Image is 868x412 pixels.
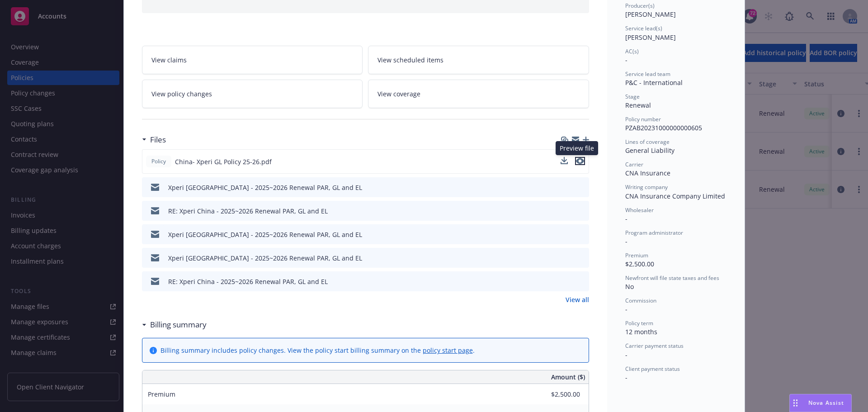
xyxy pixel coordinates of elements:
[789,394,852,412] button: Nova Assist
[790,394,801,412] div: Drag to move
[625,70,670,78] span: Service lead team
[625,251,648,259] span: Premium
[142,319,207,331] div: Billing summary
[625,24,662,32] span: Service lead(s)
[175,157,272,166] span: China- Xperi GL Policy 25-26.pdf
[625,183,668,191] span: Writing company
[625,297,656,304] span: Commission
[563,253,570,263] button: download file
[625,237,627,246] span: -
[423,346,473,355] a: policy start page
[151,55,187,65] span: View claims
[625,342,684,350] span: Carrier payment status
[625,327,657,336] span: 12 months
[577,183,585,192] button: preview file
[160,346,475,355] div: Billing summary includes policy changes. View the policy start billing summary on the .
[368,80,589,108] a: View coverage
[368,46,589,74] a: View scheduled items
[808,399,844,407] span: Nova Assist
[150,319,207,331] h3: Billing summary
[625,123,702,132] span: PZAB20231000000000605
[625,192,725,200] span: CNA Insurance Company Limited
[577,230,585,239] button: preview file
[377,89,420,99] span: View coverage
[625,206,654,214] span: Wholesaler
[142,46,363,74] a: View claims
[168,230,362,239] div: Xperi [GEOGRAPHIC_DATA] - 2025~2026 Renewal PAR, GL and EL
[150,157,168,166] span: Policy
[625,260,654,268] span: $2,500.00
[168,183,362,192] div: Xperi [GEOGRAPHIC_DATA] - 2025~2026 Renewal PAR, GL and EL
[625,305,627,313] span: -
[625,10,676,19] span: [PERSON_NAME]
[150,134,166,146] h3: Files
[625,161,643,168] span: Carrier
[625,115,661,123] span: Policy number
[575,157,585,165] button: preview file
[625,146,675,155] span: General Liability
[561,157,568,166] button: download file
[556,141,598,155] div: Preview file
[563,206,570,216] button: download file
[625,101,651,109] span: Renewal
[577,253,585,263] button: preview file
[625,78,683,87] span: P&C - International
[625,56,627,64] span: -
[625,282,634,291] span: No
[625,319,653,327] span: Policy term
[625,214,627,223] span: -
[168,206,328,216] div: RE: Xperi China - 2025~2026 Renewal PAR, GL and EL
[563,277,570,286] button: download file
[575,157,585,166] button: preview file
[168,253,362,263] div: Xperi [GEOGRAPHIC_DATA] - 2025~2026 Renewal PAR, GL and EL
[577,277,585,286] button: preview file
[625,33,676,42] span: [PERSON_NAME]
[377,55,443,65] span: View scheduled items
[563,230,570,239] button: download file
[168,277,328,286] div: RE: Xperi China - 2025~2026 Renewal PAR, GL and EL
[563,183,570,192] button: download file
[527,388,585,401] input: 0.00
[142,80,363,108] a: View policy changes
[625,93,640,100] span: Stage
[142,134,166,146] div: Files
[625,274,719,282] span: Newfront will file state taxes and fees
[625,47,639,55] span: AC(s)
[625,350,627,359] span: -
[561,157,568,164] button: download file
[577,206,585,216] button: preview file
[566,295,589,304] a: View all
[151,89,212,99] span: View policy changes
[625,138,670,146] span: Lines of coverage
[625,169,670,177] span: CNA Insurance
[625,229,683,237] span: Program administrator
[148,390,175,398] span: Premium
[625,2,655,9] span: Producer(s)
[625,365,680,373] span: Client payment status
[551,372,585,382] span: Amount ($)
[625,373,627,382] span: -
